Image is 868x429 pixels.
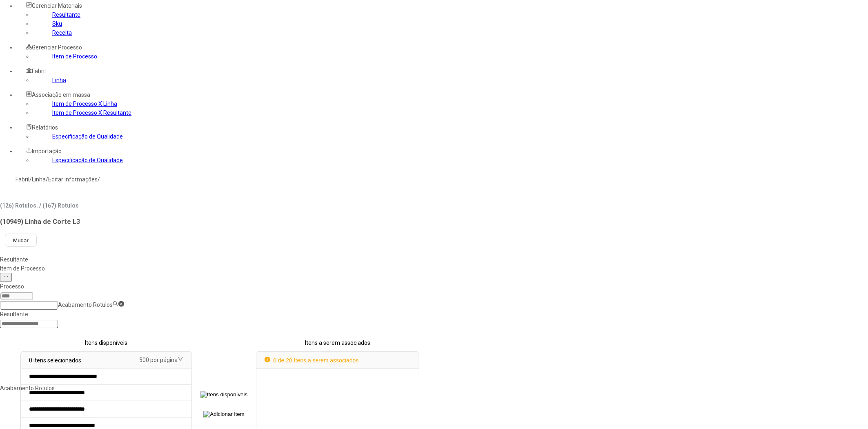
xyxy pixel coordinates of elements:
[48,176,98,183] a: Editar informações
[32,68,46,74] span: Fabril
[52,20,62,27] a: Sku
[29,356,81,365] p: 0 itens selecionados
[32,124,58,131] span: Relatórios
[52,77,66,83] a: Linha
[32,44,82,51] span: Gerenciar Processo
[32,176,46,183] a: Linha
[52,53,97,60] a: Item de Processo
[203,411,244,418] img: Adicionar item
[200,391,247,398] img: Itens disponíveis
[52,157,123,163] a: Especificação de Qualidade
[32,92,90,98] span: Associação em massa
[5,234,37,247] button: Mudar
[46,176,48,183] nz-breadcrumb-separator: /
[32,148,62,154] span: Importação
[98,176,100,183] nz-breadcrumb-separator: /
[20,338,192,347] p: Itens disponíveis
[13,237,29,244] span: Mudar
[58,302,113,308] nz-select-item: Acabamento Rotulos
[52,101,117,107] a: Item de Processo X Linha
[52,29,72,36] a: Receita
[29,176,32,183] nz-breadcrumb-separator: /
[139,357,178,363] nz-select-item: 500 por página
[256,338,419,347] p: Itens a serem associados
[52,109,131,116] a: Item de Processo X Resultante
[32,2,82,9] span: Gerenciar Materiais
[265,356,358,365] p: 0 de 20 Itens a serem associados
[52,11,80,18] a: Resultante
[16,176,29,183] a: Fabril
[52,133,123,140] a: Especificação de Qualidade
